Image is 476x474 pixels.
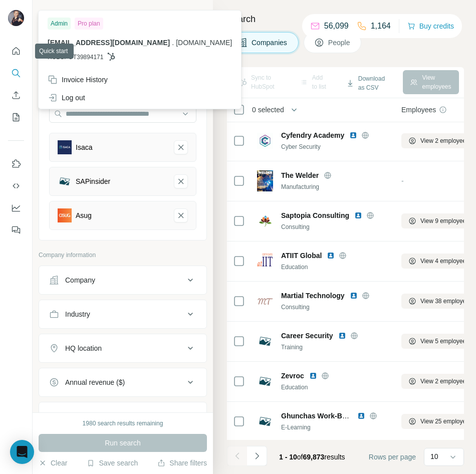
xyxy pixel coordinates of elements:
[328,38,351,48] span: People
[65,411,119,421] div: Employees (size)
[309,372,317,380] img: LinkedIn logo
[349,131,357,139] img: LinkedIn logo
[281,263,389,272] div: Education
[257,253,273,269] img: Logo of ATIIT Global
[371,20,391,32] p: 1,164
[48,39,170,47] span: [EMAIL_ADDRESS][DOMAIN_NAME]
[257,170,273,191] img: Logo of The Welder
[48,93,85,103] div: Log out
[257,293,273,309] img: Logo of Martial Technology
[257,373,273,389] img: Logo of Zevroc
[157,458,207,468] button: Share filters
[76,210,92,220] div: Asug
[281,343,389,352] div: Training
[401,213,476,228] button: View 9 employees
[420,417,472,426] span: View 25 employees
[339,71,399,95] button: Download as CSV
[252,105,284,115] span: 0 selected
[281,423,389,432] div: E-Learning
[39,9,70,18] div: New search
[281,130,344,140] span: Cyfendry Academy
[8,64,24,82] button: Search
[172,39,174,47] span: .
[174,174,188,188] button: SAPinsider-remove-button
[357,412,365,420] img: LinkedIn logo
[39,268,206,292] button: Company
[327,252,335,260] img: LinkedIn logo
[39,458,67,468] button: Clear
[420,136,469,145] span: View 2 employees
[8,221,24,239] button: Feedback
[48,53,103,62] span: HUBSPOT39894171
[58,208,72,222] img: Asug-logo
[279,453,345,461] span: results
[8,42,24,60] button: Quick start
[58,174,72,188] img: SAPinsider-logo
[420,257,469,266] span: View 4 employees
[401,133,476,148] button: View 2 employees
[65,309,90,319] div: Industry
[227,12,464,26] h4: Search
[174,6,213,21] button: Hide
[281,170,319,180] span: The Welder
[420,337,469,346] span: View 5 employees
[76,176,110,186] div: SAPinsider
[401,177,404,185] span: -
[281,210,349,220] span: Saptopia Consulting
[65,275,95,285] div: Company
[281,251,322,261] span: ATIIT Global
[174,140,188,154] button: Isaca-remove-button
[420,216,469,225] span: View 9 employees
[252,38,288,48] span: Companies
[174,208,188,222] button: Asug-remove-button
[65,377,125,387] div: Annual revenue ($)
[76,142,92,152] div: Isaca
[420,377,469,386] span: View 2 employees
[281,331,333,341] span: Career Security
[8,108,24,126] button: My lists
[65,343,102,353] div: HQ location
[369,452,416,462] span: Rows per page
[279,453,297,461] span: 1 - 10
[39,302,206,326] button: Industry
[281,303,389,312] div: Consulting
[8,177,24,195] button: Use Surfe API
[257,213,273,229] img: Logo of Saptopia Consulting
[39,370,206,394] button: Annual revenue ($)
[430,451,438,461] p: 10
[401,105,436,115] span: Employees
[257,413,273,429] img: Logo of Ghunchas Work-Based Learning
[8,10,24,26] img: Avatar
[350,292,358,300] img: LinkedIn logo
[420,297,472,306] span: View 38 employees
[8,155,24,173] button: Use Surfe on LinkedIn
[281,412,390,420] span: Ghunchas Work-Based Learning
[39,251,207,260] p: Company information
[324,20,349,32] p: 56,099
[8,86,24,104] button: Enrich CSV
[354,211,362,219] img: LinkedIn logo
[58,140,72,154] img: Isaca-logo
[75,18,103,30] div: Pro plan
[48,75,108,85] div: Invoice History
[8,199,24,217] button: Dashboard
[39,404,206,428] button: Employees (size)
[338,332,346,340] img: LinkedIn logo
[39,336,206,360] button: HQ location
[176,39,232,47] span: [DOMAIN_NAME]
[407,19,454,33] button: Buy credits
[281,142,389,151] div: Cyber Security
[281,371,304,381] span: Zevroc
[401,254,476,269] button: View 4 employees
[281,222,389,231] div: Consulting
[257,133,273,149] img: Logo of Cyfendry Academy
[303,453,325,461] span: 69,873
[297,453,303,461] span: of
[48,18,71,30] div: Admin
[401,334,476,349] button: View 5 employees
[281,291,345,301] span: Martial Technology
[281,182,389,191] div: Manufacturing
[10,440,34,464] div: Open Intercom Messenger
[247,446,267,466] button: Navigate to next page
[257,333,273,349] img: Logo of Career Security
